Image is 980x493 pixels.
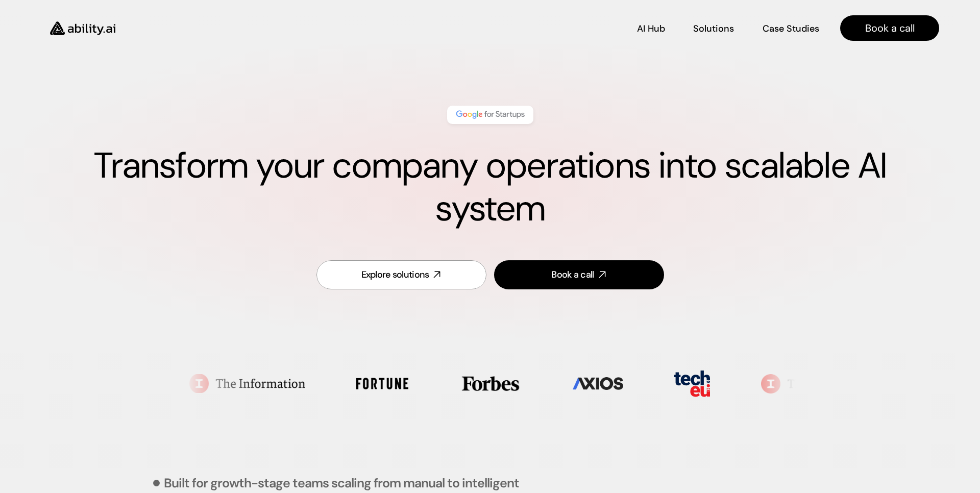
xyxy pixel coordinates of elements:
div: Book a call [551,268,594,281]
p: Book a call [865,21,915,35]
p: AI Hub [637,22,665,35]
a: Case Studies [762,19,820,37]
p: Solutions [693,22,734,35]
a: Solutions [693,19,734,37]
a: Book a call [840,15,939,41]
nav: Main navigation [130,15,939,41]
a: Book a call [494,260,664,289]
p: Case Studies [763,22,819,35]
div: Explore solutions [361,268,429,281]
p: Built for growth-stage teams scaling from manual to intelligent [164,477,519,489]
a: Explore solutions [316,260,486,289]
h1: Transform your company operations into scalable AI system [41,144,939,230]
a: AI Hub [637,19,665,37]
